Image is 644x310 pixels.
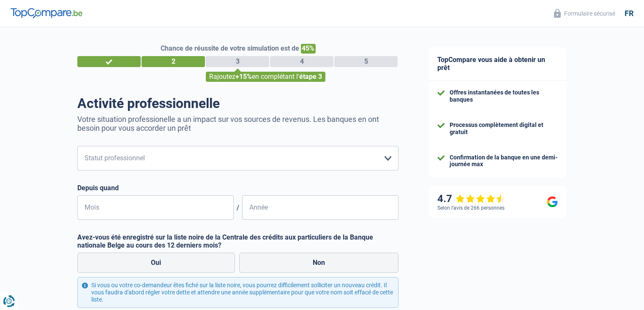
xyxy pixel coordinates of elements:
input: MM [77,195,234,220]
h1: Activité professionnelle [77,95,398,111]
div: Processus complètement digital et gratuit [450,121,558,136]
span: / [234,204,242,212]
div: 5 [334,56,398,67]
label: Depuis quand [77,184,398,192]
div: 1 [77,56,141,67]
input: AAAA [242,195,398,220]
div: 4.7 [437,193,505,205]
div: 3 [206,56,269,67]
label: Non [239,253,399,273]
span: 45% [301,44,316,54]
div: Offres instantanées de toutes les banques [450,89,558,103]
button: Formulaire sécurisé [549,6,620,20]
span: Chance de réussite de votre simulation est de [161,44,299,52]
div: 4 [270,56,333,67]
div: TopCompare vous aide à obtenir un prêt [429,47,566,81]
span: étape 3 [299,73,322,81]
label: Avez-vous été enregistré sur la liste noire de la Centrale des crédits aux particuliers de la Ban... [77,233,398,249]
div: fr [625,9,633,18]
div: Selon l’avis de 266 personnes [437,205,505,211]
label: Oui [77,253,235,273]
span: +15% [235,73,252,81]
p: Votre situation professionelle a un impact sur vos sources de revenus. Les banques en ont besoin ... [77,115,398,132]
div: Confirmation de la banque en une demi-journée max [450,154,558,168]
div: Rajoutez en complétant l' [206,72,325,82]
div: 2 [142,56,205,67]
img: TopCompare Logo [11,8,82,18]
div: Si vous ou votre co-demandeur êtes fiché sur la liste noire, vous pourrez difficilement sollicite... [77,277,398,307]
